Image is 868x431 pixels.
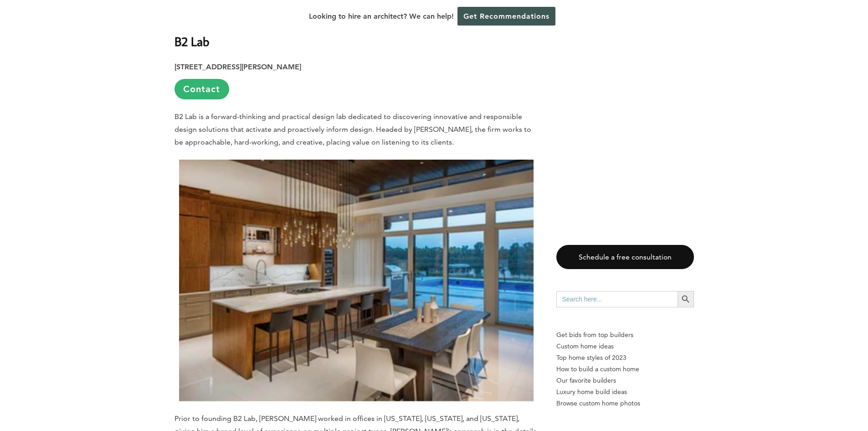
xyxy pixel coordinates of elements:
[556,386,694,398] a: Luxury home build ideas
[457,7,555,26] a: Get Recommendations
[681,294,691,304] svg: Search
[556,329,694,341] p: Get bids from top builders
[175,112,531,146] span: B2 Lab is a forward-thinking and practical design lab dedicated to discovering innovative and res...
[175,79,229,99] a: Contact
[556,291,678,307] input: Search here...
[556,375,694,386] a: Our favorite builders
[556,352,694,363] a: Top home styles of 2023
[556,398,694,409] a: Browse custom home photos
[556,245,694,269] a: Schedule a free consultation
[556,341,694,352] a: Custom home ideas
[556,363,694,375] a: How to build a custom home
[175,33,210,49] b: B2 Lab
[175,62,301,71] strong: [STREET_ADDRESS][PERSON_NAME]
